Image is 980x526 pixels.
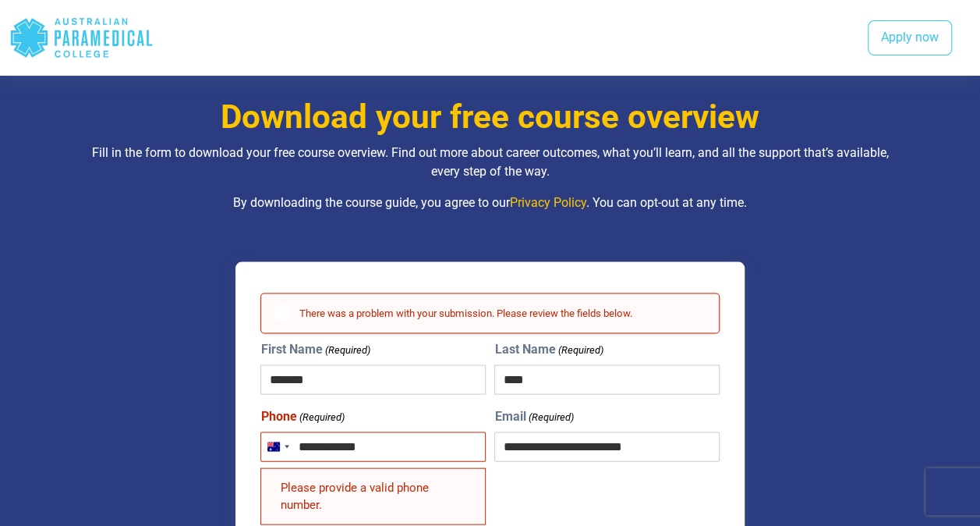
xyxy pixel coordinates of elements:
a: Apply now [868,20,952,56]
h3: Download your free course overview [81,97,898,137]
p: By downloading the course guide, you agree to our . You can opt-out at any time. [81,193,898,211]
p: Fill in the form to download your free course overview. Find out more about career outcomes, what... [81,143,898,180]
div: Please provide a valid phone number. [260,467,485,524]
a: Privacy Policy [510,194,586,209]
button: Selected country [261,432,294,460]
label: Last Name [494,339,603,358]
span: (Required) [324,342,370,357]
label: Phone [260,407,344,425]
span: (Required) [557,342,603,357]
label: First Name [260,339,370,358]
h2: There was a problem with your submission. Please review the fields below. [299,306,706,320]
div: Australian Paramedical College [9,12,154,63]
span: (Required) [298,409,345,425]
label: Email [494,407,573,425]
span: (Required) [527,409,574,425]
